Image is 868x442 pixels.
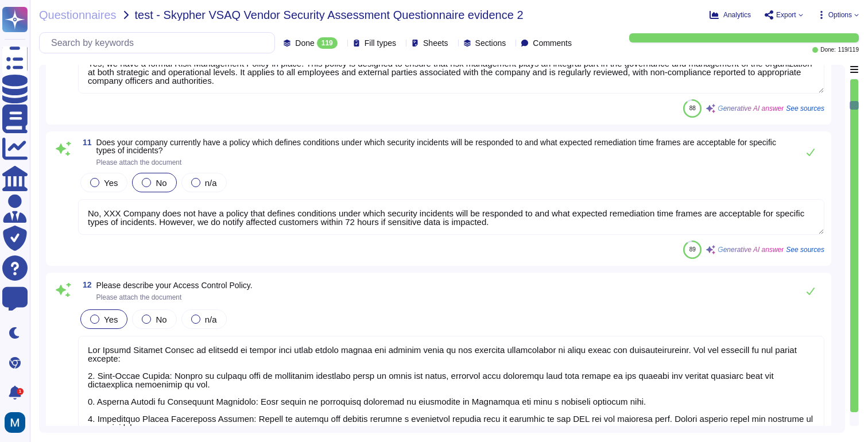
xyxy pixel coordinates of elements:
[205,315,217,324] span: n/a
[205,178,217,188] span: n/a
[718,105,784,112] span: Generative AI answer
[96,293,182,301] span: Please attach the document
[17,388,24,395] div: 1
[78,199,824,235] textarea: No, XXX Company does not have a policy that defines conditions under which security incidents wil...
[838,47,859,53] span: 119 / 119
[135,9,524,21] span: test - Skypher VSAQ Vendor Security Assessment Questionnaire evidence 2
[156,178,166,188] span: No
[710,10,751,20] button: Analytics
[2,410,33,435] button: user
[820,47,836,53] span: Done:
[776,11,796,18] span: Export
[689,246,696,253] span: 89
[5,412,25,433] img: user
[533,39,572,47] span: Comments
[718,246,784,253] span: Generative AI answer
[78,138,92,146] span: 11
[689,105,696,111] span: 88
[78,281,92,289] span: 12
[365,39,396,47] span: Fill types
[295,39,314,47] span: Done
[96,281,253,290] span: Please describe your Access Control Policy.
[104,178,118,188] span: Yes
[78,49,824,94] textarea: Yes, we have a formal Risk Management Policy in place. This policy is designed to ensure that ris...
[156,315,166,324] span: No
[475,39,506,47] span: Sections
[723,11,751,18] span: Analytics
[96,138,776,155] span: Does your company currently have a policy which defines conditions under which security incidents...
[317,37,338,49] div: 119
[96,158,182,166] span: Please attach the document
[45,33,274,53] input: Search by keywords
[828,11,852,18] span: Options
[104,315,118,324] span: Yes
[423,39,448,47] span: Sheets
[786,246,824,253] span: See sources
[39,9,117,21] span: Questionnaires
[786,105,824,112] span: See sources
